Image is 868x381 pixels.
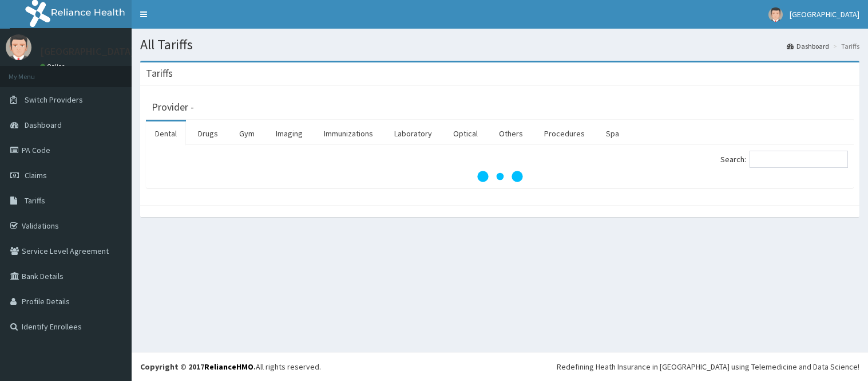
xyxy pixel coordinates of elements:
[25,95,83,105] span: Switch Providers
[146,68,173,78] h3: Tariffs
[535,121,594,146] a: Procedures
[204,362,253,372] a: RelianceHMO
[768,7,783,22] img: User Image
[189,121,227,146] a: Drugs
[25,120,62,130] span: Dashboard
[152,102,194,112] h3: Provider -
[132,352,868,381] footer: All rights reserved.
[267,121,312,146] a: Imaging
[140,362,256,372] strong: Copyright © 2017 .
[40,62,68,70] a: Online
[720,151,848,168] label: Search:
[140,37,859,52] h1: All Tariffs
[25,195,45,206] span: Tariffs
[557,361,859,372] div: Redefining Heath Insurance in [GEOGRAPHIC_DATA] using Telemedicine and Data Science!
[750,151,848,168] input: Search:
[25,170,47,180] span: Claims
[490,121,532,146] a: Others
[230,121,264,146] a: Gym
[790,9,859,19] span: [GEOGRAPHIC_DATA]
[444,121,487,146] a: Optical
[146,121,186,146] a: Dental
[315,121,382,146] a: Immunizations
[787,41,829,51] a: Dashboard
[6,34,31,60] img: User Image
[597,121,628,146] a: Spa
[385,121,441,146] a: Laboratory
[477,154,523,199] svg: audio-loading
[830,41,859,51] li: Tariffs
[40,46,134,57] p: [GEOGRAPHIC_DATA]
